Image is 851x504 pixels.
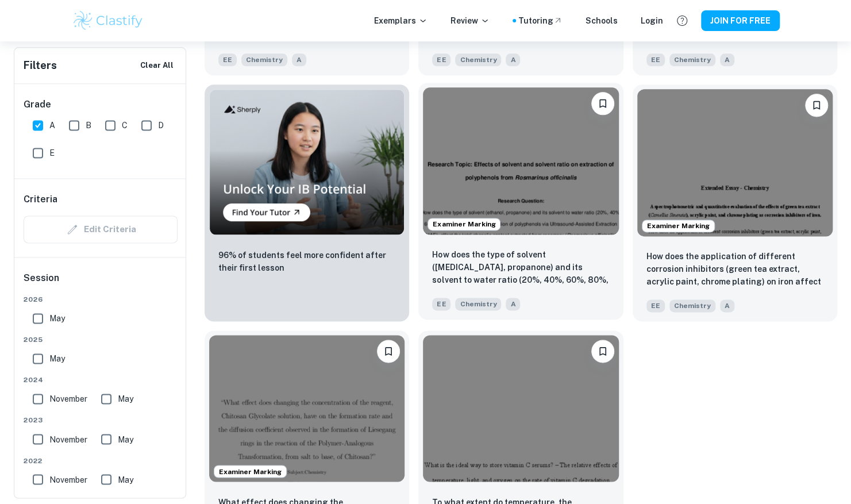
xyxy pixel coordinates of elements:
a: Thumbnail96% of students feel more confident after their first lesson [205,84,409,321]
span: November [49,433,87,445]
p: Review [450,14,490,27]
span: Examiner Marking [214,466,286,476]
h6: Criteria [24,193,57,206]
span: A [506,298,520,310]
span: May [49,312,65,325]
span: Chemistry [241,53,287,66]
span: A [506,53,520,66]
button: Please log in to bookmark exemplars [591,340,614,363]
span: EE [432,53,450,66]
button: Clear All [137,57,176,74]
span: EE [218,53,237,66]
div: Criteria filters are unavailable when searching by topic [24,216,178,243]
img: Chemistry EE example thumbnail: What effect does changing the concentrat [209,335,405,482]
span: May [118,393,133,405]
span: 2026 [24,294,178,305]
h6: Filters [24,57,57,74]
span: November [49,393,87,405]
img: Clastify logo [72,9,145,32]
span: A [720,299,734,312]
p: Exemplars [374,14,428,27]
span: Examiner Marking [642,221,714,231]
a: Schools [586,14,618,27]
span: May [49,352,65,365]
span: 2022 [24,455,178,465]
button: JOIN FOR FREE [701,10,780,31]
span: E [49,147,55,159]
button: Help and Feedback [672,11,692,30]
img: Chemistry EE example thumbnail: To what extent do temperature, the avail [423,335,618,482]
a: Examiner MarkingPlease log in to bookmark exemplarsHow does the type of solvent (ethanol, propano... [418,84,623,321]
img: Thumbnail [209,89,405,234]
h6: Session [24,271,178,294]
a: Tutoring [518,14,563,27]
h6: Grade [24,98,178,111]
span: A [292,53,306,66]
p: How does the application of different corrosion inhibitors (green tea extract, acrylic paint, chr... [646,250,823,289]
span: A [720,53,734,66]
span: 2023 [24,415,178,425]
span: Chemistry [669,299,715,312]
button: Please log in to bookmark exemplars [377,340,400,363]
span: B [86,119,91,132]
span: May [118,473,133,486]
p: How does the type of solvent (ethanol, propanone) and its solvent to water ratio (20%, 40%, 60%, ... [432,248,609,287]
span: 2024 [24,375,178,385]
span: EE [646,53,665,66]
span: EE [432,298,450,310]
a: Examiner MarkingPlease log in to bookmark exemplarsHow does the application of different corrosio... [633,84,837,321]
button: Please log in to bookmark exemplars [591,92,614,115]
span: C [122,119,128,132]
span: 2025 [24,334,178,345]
a: Login [641,14,663,27]
span: Chemistry [455,298,501,310]
p: 96% of students feel more confident after their first lesson [218,249,395,274]
img: Chemistry EE example thumbnail: How does the application of different co [637,89,833,236]
span: D [158,119,164,132]
img: Chemistry EE example thumbnail: How does the type of solvent (ethanol, p [423,87,618,234]
span: A [49,119,55,132]
span: Examiner Marking [428,219,500,229]
span: Chemistry [669,53,715,66]
span: Chemistry [455,53,501,66]
span: EE [646,299,665,312]
button: Please log in to bookmark exemplars [805,94,828,117]
span: May [118,433,133,445]
span: November [49,473,87,486]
